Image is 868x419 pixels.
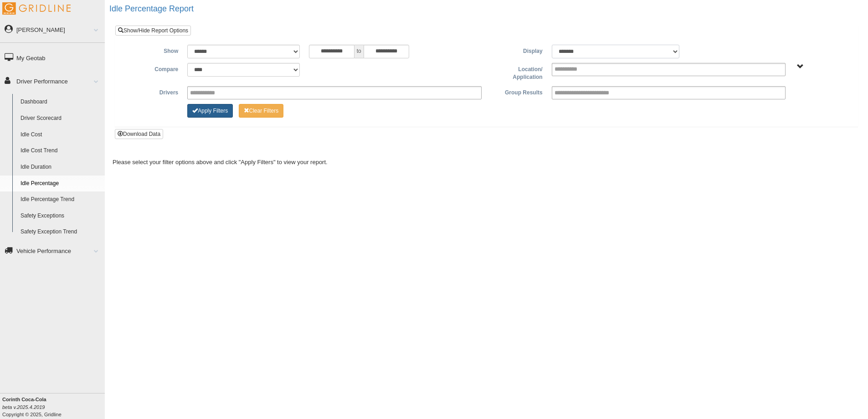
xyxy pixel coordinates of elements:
a: Idle Cost Trend [16,143,105,159]
i: beta v.2025.4.2019 [2,404,45,410]
b: Corinth Coca-Cola [2,397,46,402]
label: Location/ Application [486,63,547,82]
a: Dashboard [16,94,105,110]
span: to [354,45,364,58]
a: Safety Exception Trend [16,224,105,240]
a: Safety Exceptions [16,208,105,224]
span: Please select your filter options above and click "Apply Filters" to view your report. [113,159,328,166]
a: Idle Cost [16,127,105,143]
a: Idle Percentage Trend [16,191,105,208]
label: Display [486,45,547,56]
button: Change Filter Options [239,104,284,118]
div: Copyright © 2025, Gridline [2,396,105,418]
button: Change Filter Options [187,104,233,118]
a: Idle Percentage [16,176,105,192]
label: Compare [122,63,183,74]
button: Download Data [115,129,163,139]
img: Gridline [2,2,71,15]
h2: Idle Percentage Report [109,5,868,14]
a: Show/Hide Report Options [115,26,191,36]
label: Show [122,45,183,56]
label: Group Results [486,86,547,97]
a: Driver Scorecard [16,110,105,127]
a: Idle Duration [16,159,105,176]
label: Drivers [122,86,183,97]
